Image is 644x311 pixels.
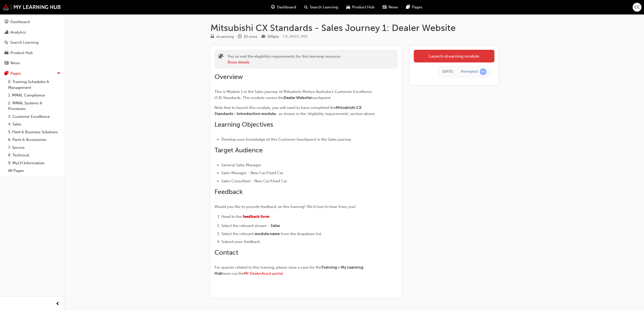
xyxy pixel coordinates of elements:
[3,4,61,10] img: mmal
[442,69,453,75] div: Tue Aug 19 2025 10:07:28 GMT+1000 (Australian Eastern Standard Time)
[6,120,63,128] a: 4. Sales
[216,34,234,40] div: eLearning
[480,68,487,75] span: learningRecordVerb_ATTEMPT-icon
[267,2,300,12] a: guage-iconDashboard
[6,113,63,121] a: 3. Customer Excellence
[461,69,478,74] div: Attempted
[304,4,308,10] span: search-icon
[352,4,374,10] span: Product Hub
[2,28,63,37] a: Analytics
[218,54,223,60] span: puzzle-icon
[388,4,398,10] span: News
[300,2,342,12] a: search-iconSearch Learning
[6,159,63,167] a: 9. MyLH Information
[383,4,386,10] span: news-icon
[261,35,265,39] span: podium-icon
[2,17,63,27] a: Dashboard
[6,128,63,136] a: 5. Fleet & Business Solutions
[10,60,20,66] div: News
[255,232,280,236] span: module name
[56,301,60,307] span: prev-icon
[284,95,311,100] span: Dealer Website
[412,4,422,10] span: Pages
[283,34,308,39] span: Learning resource code
[634,4,640,10] span: CC
[214,265,364,276] span: Training > My Learning Hub
[261,34,279,40] div: Points
[5,61,8,66] span: news-icon
[238,35,242,39] span: clock-icon
[271,214,272,219] span: .
[244,34,257,40] div: 10 mins
[57,70,61,77] span: up-icon
[271,223,280,228] span: Sales
[2,48,63,58] a: Product Hub
[2,69,63,78] button: Pages
[276,111,375,116] span: , as shown in the 'eligibility requirements' section above.
[2,38,63,47] a: Search Learning
[10,29,26,35] div: Analytics
[221,163,261,167] span: General Sales Manager
[214,188,243,196] span: Feedback
[379,2,402,12] a: news-iconNews
[221,179,287,183] span: Sales Consultant - New Car/Used Car
[310,4,338,10] span: Search Learning
[406,4,410,10] span: pages-icon
[222,271,244,276] span: team via the
[238,34,257,40] div: Duration
[2,58,63,68] a: News
[214,146,263,154] span: Target Audience
[221,171,283,175] span: Sales Manager - New Car/Used Car
[214,73,243,81] span: Overview
[633,3,641,12] button: CC
[221,214,242,219] span: Head to the
[210,34,234,40] div: Type
[6,151,63,159] a: 8. Technical
[5,40,8,45] span: search-icon
[243,214,270,219] a: feedback form
[414,50,494,62] a: Launch eLearning module
[214,105,336,110] span: Note that to launch this module, you will need to have completed the
[346,4,350,10] span: car-icon
[227,59,249,65] button: Show details
[6,91,63,99] a: 1. MMAL Compliance
[6,167,63,175] a: All Pages
[10,19,30,25] div: Dashboard
[214,249,238,256] span: Contact
[10,50,33,56] div: Product Hub
[214,89,373,100] span: This is Module 1 in the Sales journey of Mitsubishi Motors Australia's Customer Excellence (CX) S...
[5,71,8,76] span: pages-icon
[210,22,498,34] h1: Mitsubishi CX Standards - Sales Journey 1: Dealer Website
[10,71,21,76] div: Pages
[214,204,356,209] span: Would you like to provide feedback on this training? We'd love to hear from you!
[281,223,282,228] span: .
[267,34,279,40] div: 100 pts
[221,223,270,228] span: Select the relevant stream -
[10,40,39,45] div: Search Learning
[5,51,8,55] span: car-icon
[402,2,426,12] a: pages-iconPages
[214,121,273,128] span: Learning Objectives
[221,232,254,236] span: Select the relevant
[221,137,352,142] span: Develop your knowledge of this Customer touchpoint in the Sales journey.
[283,271,284,276] span: .
[5,20,8,24] span: guage-icon
[214,265,321,270] span: For queries related to this training, please raise a case for the
[6,136,63,144] a: 6. Parts & Accessories
[281,232,322,236] span: from the dropdown list.
[271,4,275,10] span: guage-icon
[6,78,63,91] a: 0. Training Schedules & Management
[221,239,261,244] span: Submit your feedback.
[2,16,63,69] button: DashboardAnalyticsSearch LearningProduct HubNews
[214,105,362,116] span: Mitsubishi CX Standards - Introduction module
[311,95,331,100] span: touchpoint.
[6,144,63,152] a: 7. Service
[210,35,214,39] span: learningResourceType_ELEARNING-icon
[6,99,63,113] a: 2. MMAL Systems & Processes
[277,4,296,10] span: Dashboard
[227,54,341,65] div: You've met the eligibility requirements for this learning resource.
[342,2,379,12] a: car-iconProduct Hub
